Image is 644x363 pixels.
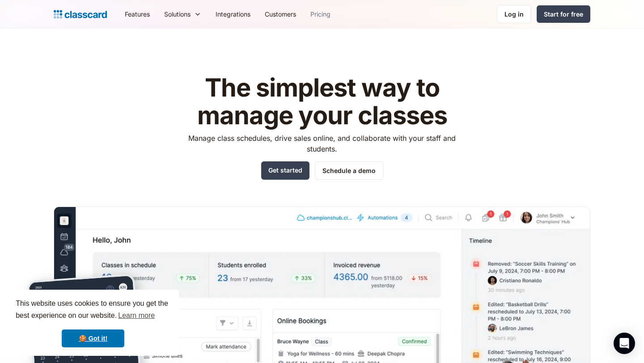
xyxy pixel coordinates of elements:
a: dismiss cookie message [62,329,124,347]
div: Solutions [164,9,191,19]
a: Features [118,4,157,24]
h1: The simplest way to manage your classes [180,74,464,129]
div: Solutions [157,4,208,24]
a: Get started [261,161,309,180]
a: Customers [258,4,303,24]
a: home [54,8,107,21]
a: Pricing [303,4,338,24]
div: cookieconsent [7,290,179,356]
a: Integrations [208,4,258,24]
a: Log in [497,5,531,23]
div: Log in [504,9,524,19]
p: Manage class schedules, drive sales online, and collaborate with your staff and students. [180,133,464,154]
a: Start for free [537,5,590,23]
a: learn more about cookies [117,309,156,322]
span: This website uses cookies to ensure you get the best experience on our website. [16,298,170,322]
div: Open Intercom Messenger [614,333,635,354]
div: Start for free [544,9,583,19]
a: Schedule a demo [315,161,383,180]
